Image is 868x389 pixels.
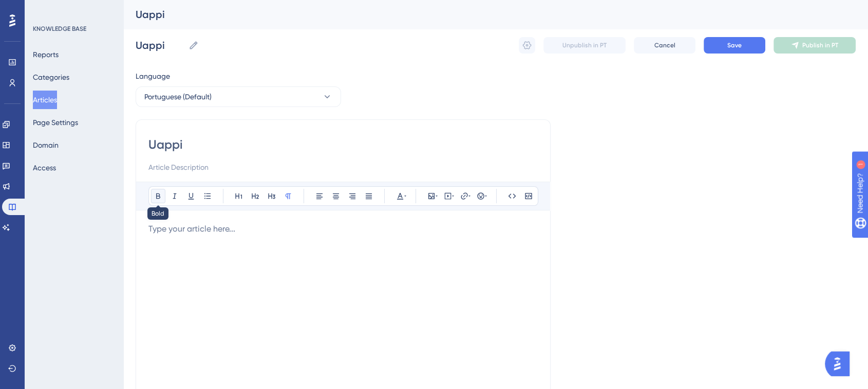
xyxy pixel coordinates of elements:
span: Language [136,70,170,82]
span: Cancel [654,41,675,49]
span: Save [727,41,742,49]
button: Categories [33,68,69,86]
div: KNOWLEDGE BASE [33,25,86,33]
button: Publish in PT [773,37,856,54]
button: Unpublish in PT [543,37,626,54]
button: Page Settings [33,113,78,132]
input: Article Name [136,38,184,52]
button: Cancel [634,37,695,54]
button: Domain [33,136,59,154]
div: 1 [71,5,74,13]
button: Reports [33,45,59,64]
button: Portuguese (Default) [136,86,341,107]
button: Save [704,37,765,54]
input: Article Description [148,161,538,173]
iframe: UserGuiding AI Assistant Launcher [825,348,856,379]
span: Publish in PT [802,41,838,49]
div: Uappi [136,7,830,22]
button: Articles [33,91,57,109]
span: Portuguese (Default) [144,91,212,103]
span: Unpublish in PT [562,41,607,49]
span: Need Help? [24,3,64,15]
input: Article Title [148,136,538,153]
button: Access [33,158,56,177]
